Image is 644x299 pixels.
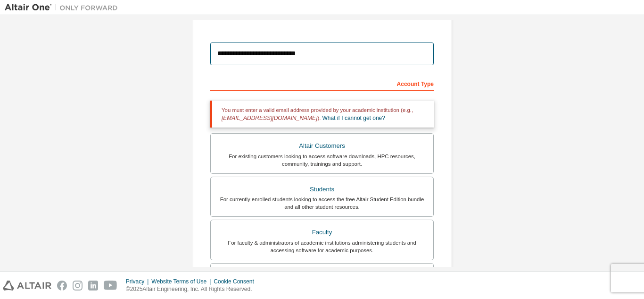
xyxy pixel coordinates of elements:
div: For currently enrolled students looking to access the free Altair Student Edition bundle and all ... [216,196,428,211]
div: For faculty & administrators of academic institutions administering students and accessing softwa... [216,239,428,254]
span: [EMAIL_ADDRESS][DOMAIN_NAME] [222,115,317,121]
div: Website Terms of Use [151,278,214,285]
div: Privacy [126,278,151,285]
img: linkedin.svg [88,281,98,290]
div: Cookie Consent [214,278,259,285]
div: For existing customers looking to access software downloads, HPC resources, community, trainings ... [216,153,428,168]
img: altair_logo.svg [3,281,51,290]
img: youtube.svg [104,281,117,290]
img: Altair One [5,3,123,12]
img: facebook.svg [57,281,67,290]
img: instagram.svg [73,281,83,290]
div: You must enter a valid email address provided by your academic institution (e.g., ). [210,101,434,128]
div: Faculty [216,226,428,239]
div: Students [216,183,428,196]
div: Altair Customers [216,139,428,153]
div: Account Type [210,76,434,91]
p: © 2025 Altair Engineering, Inc. All Rights Reserved. [126,285,260,293]
a: What if I cannot get one? [322,115,385,121]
